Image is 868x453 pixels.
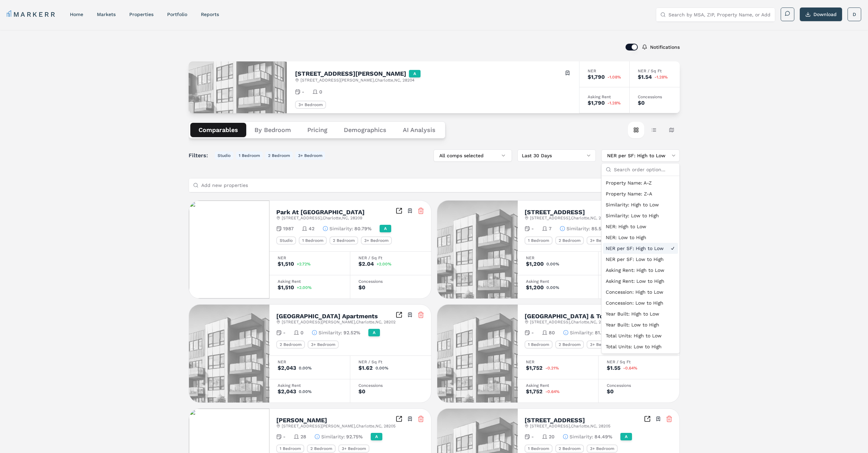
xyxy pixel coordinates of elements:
[525,444,553,453] div: 1 Bedroom
[545,366,559,370] span: -0.21%
[371,433,382,440] div: A
[587,444,618,453] div: 3+ Bedroom
[848,8,861,21] button: D
[215,151,233,160] button: Studio
[623,366,637,370] span: -0.64%
[358,279,423,283] div: Concessions
[588,95,621,99] div: Asking Rent
[531,225,534,232] span: -
[282,319,396,325] span: [STREET_ADDRESS][PERSON_NAME] , Charlotte , NC , 28202
[297,262,311,266] span: +2.72%
[70,12,83,17] a: home
[300,433,306,440] span: 28
[603,308,678,319] div: Year Built: High to Low
[530,319,610,325] span: [STREET_ADDRESS] , Charlotte , NC , 28203
[308,340,339,349] div: 3+ Bedroom
[300,329,304,336] span: 0
[329,225,353,232] span: Similarity :
[278,383,342,388] div: Asking Rent
[278,389,296,394] div: $2,043
[654,75,668,79] span: -1.28%
[319,88,322,95] span: 0
[603,297,678,308] div: Concession: Low to High
[603,254,678,265] div: NER per SF: Low to High
[396,207,402,214] a: Inspect Comparables
[853,11,856,18] span: D
[603,199,678,210] div: Similarity: High to Low
[283,433,285,440] span: -
[525,209,585,215] h2: [STREET_ADDRESS]
[276,340,305,349] div: 2 Bedroom
[638,74,652,80] div: $1.54
[614,163,675,176] input: Search order option...
[546,286,559,290] span: 0.00%
[570,433,593,440] span: Similarity :
[588,69,621,73] div: NER
[283,225,294,232] span: 1987
[354,225,371,232] span: 80.79%
[302,88,304,95] span: -
[246,123,299,137] button: By Bedroom
[603,221,678,232] div: NER: High to Low
[299,390,312,394] span: 0.00%
[299,123,336,137] button: Pricing
[607,101,621,105] span: -1.28%
[545,390,560,394] span: -0.64%
[525,313,633,319] h2: [GEOGRAPHIC_DATA] & Townhomes
[603,232,678,243] div: NER: Low to High
[309,225,314,232] span: 42
[567,225,590,232] span: Similarity :
[396,415,402,422] a: Inspect Comparables
[189,151,212,160] span: Filters:
[603,210,678,221] div: Similarity: Low to High
[7,10,56,19] a: MARKERR
[607,389,614,394] div: $0
[526,383,590,388] div: Asking Rent
[368,329,380,336] div: A
[800,8,842,21] button: Download
[526,360,590,364] div: NER
[638,100,645,106] div: $0
[549,433,555,440] span: 20
[377,262,392,266] span: +2.00%
[546,262,559,266] span: 0.00%
[620,433,632,440] div: A
[433,149,512,162] button: All comps selected
[329,236,358,245] div: 2 Bedroom
[265,151,293,160] button: 2 Bedroom
[346,433,363,440] span: 92.75%
[595,329,611,336] span: 81.78%
[603,265,678,276] div: Asking Rent: High to Low
[530,215,610,221] span: [STREET_ADDRESS] , Charlotte , NC , 28209
[278,256,342,260] div: NER
[358,360,423,364] div: NER / Sq Ft
[409,70,421,77] div: A
[525,236,553,245] div: 1 Bedroom
[278,285,294,290] div: $1,510
[531,329,534,336] span: -
[525,417,585,423] h2: [STREET_ADDRESS]
[603,319,678,330] div: Year Built: Low to High
[358,389,365,394] div: $0
[358,261,374,267] div: $2.04
[603,330,678,341] div: Total Units: High to Low
[319,329,342,336] span: Similarity :
[236,151,263,160] button: 1 Bedroom
[603,287,678,297] div: Concession: High to Low
[526,279,590,283] div: Asking Rent
[358,383,423,388] div: Concessions
[588,74,605,80] div: $1,790
[343,329,360,336] span: 92.52%
[307,444,336,453] div: 2 Bedroom
[300,77,414,83] span: [STREET_ADDRESS][PERSON_NAME] , Charlotte , NC , 28204
[295,71,406,77] h2: [STREET_ADDRESS][PERSON_NAME]
[638,69,672,73] div: NER / Sq Ft
[603,276,678,287] div: Asking Rent: Low to High
[591,225,608,232] span: 85.57%
[530,423,610,429] span: [STREET_ADDRESS] , Charlotte , NC , 28205
[338,444,369,453] div: 3+ Bedroom
[549,225,551,232] span: 7
[299,366,312,370] span: 0.00%
[607,360,671,364] div: NER / Sq Ft
[603,243,678,254] div: NER per SF: High to Low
